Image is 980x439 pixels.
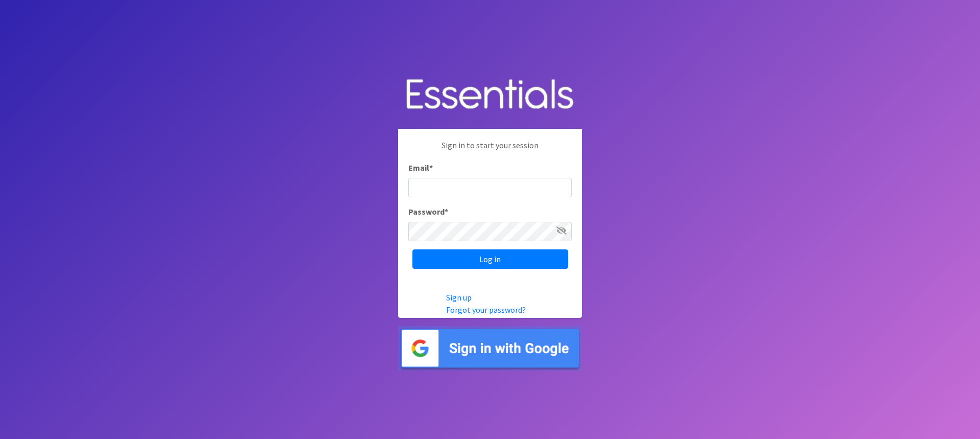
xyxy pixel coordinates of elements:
[429,163,433,173] abbr: required
[398,68,582,121] img: Human Essentials
[408,205,448,218] label: Password
[446,305,526,315] a: Forgot your password?
[412,249,568,269] input: Log in
[446,292,472,303] a: Sign up
[408,161,433,174] label: Email
[408,139,572,161] p: Sign in to start your session
[445,206,448,217] abbr: required
[398,326,582,371] img: Sign in with Google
